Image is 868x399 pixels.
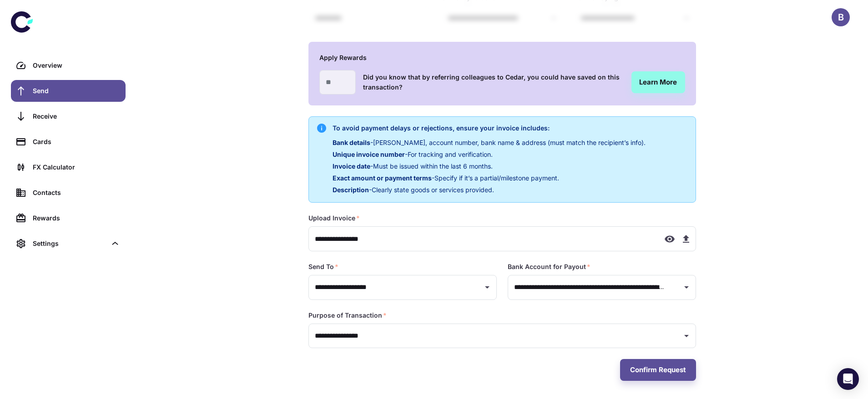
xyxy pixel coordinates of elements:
label: Upload Invoice [308,214,360,223]
a: Send [11,80,126,102]
span: Exact amount or payment terms [333,174,432,182]
a: FX Calculator [11,156,126,178]
div: Settings [11,233,126,254]
button: B [832,8,850,26]
div: FX Calculator [33,162,120,172]
div: Rewards [33,213,120,223]
div: Settings [33,239,106,249]
span: Invoice date [333,162,370,170]
label: Purpose of Transaction [308,311,387,320]
div: Contacts [33,188,120,198]
span: Bank details [333,139,370,146]
a: Receive [11,105,126,127]
div: Overview [33,60,120,70]
span: Unique invoice number [333,150,405,158]
a: Learn More [631,71,685,93]
button: Open [680,329,693,342]
p: - [PERSON_NAME], account number, bank name & address (must match the recipient’s info). [333,138,646,148]
h6: To avoid payment delays or rejections, ensure your invoice includes: [333,123,646,133]
label: Send To [308,262,338,271]
button: Open [680,281,693,294]
div: Send [33,86,120,96]
h6: Apply Rewards [319,53,685,63]
div: Open Intercom Messenger [837,368,859,390]
p: - For tracking and verification. [333,150,646,160]
a: Cards [11,131,126,153]
p: - Clearly state goods or services provided. [333,185,646,195]
button: Confirm Request [620,359,696,381]
span: Description [333,186,369,194]
label: Bank Account for Payout [508,262,590,271]
a: Contacts [11,182,126,204]
button: Open [481,281,494,294]
h6: Did you know that by referring colleagues to Cedar, you could have saved on this transaction? [363,72,624,92]
p: - Must be issued within the last 6 months. [333,161,646,171]
a: Rewards [11,207,126,229]
p: - Specify if it’s a partial/milestone payment. [333,173,646,183]
div: Receive [33,111,120,121]
a: Overview [11,55,126,76]
div: Cards [33,137,120,147]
